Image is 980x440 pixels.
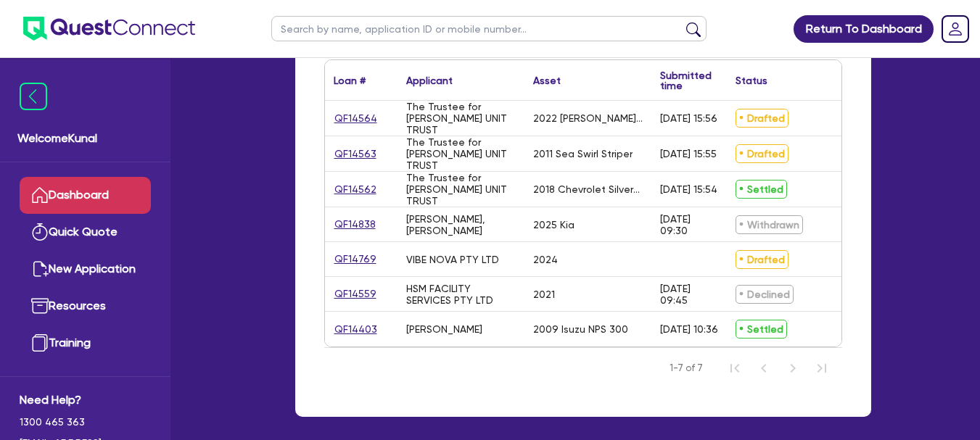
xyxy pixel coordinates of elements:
[334,181,377,198] a: QF14562
[23,17,195,41] img: quest-connect-logo-blue
[736,180,787,199] span: Settled
[20,325,151,362] a: Training
[334,216,376,233] a: QF14838
[20,391,151,409] span: Need Help?
[670,361,703,375] span: 1-7 of 7
[20,177,151,214] a: Dashboard
[271,16,707,41] input: Search by name, application ID or mobile number...
[406,75,453,86] div: Applicant
[807,354,836,383] button: Last Page
[533,254,558,265] div: 2024
[660,112,717,124] div: [DATE] 15:56
[20,214,151,251] a: Quick Quote
[31,334,49,352] img: training
[660,213,718,236] div: [DATE] 09:30
[533,148,633,159] div: 2011 Sea Swirl Striper
[533,183,643,195] div: 2018 Chevrolet Silverado LTZ
[794,15,934,43] a: Return To Dashboard
[20,251,151,288] a: New Application
[660,323,718,335] div: [DATE] 10:36
[533,323,628,335] div: 2009 Isuzu NPS 300
[660,283,718,306] div: [DATE] 09:45
[749,354,778,383] button: Previous Page
[31,260,49,278] img: new-application
[406,213,516,236] div: [PERSON_NAME], [PERSON_NAME]
[736,285,794,304] span: Declined
[533,75,561,86] div: Asset
[334,110,378,127] a: QF14564
[20,288,151,325] a: Resources
[334,321,378,338] a: QF14403
[736,144,788,163] span: Drafted
[406,101,516,136] div: The Trustee for [PERSON_NAME] UNIT TRUST
[533,289,555,300] div: 2021
[406,254,499,265] div: VIBE NOVA PTY LTD
[334,286,377,302] a: QF14559
[334,251,377,267] a: QF14769
[334,146,377,162] a: QF14563
[736,75,767,86] div: Status
[20,83,47,110] img: icon-menu-close
[334,75,366,86] div: Loan #
[406,172,516,207] div: The Trustee for [PERSON_NAME] UNIT TRUST
[736,320,787,339] span: Settled
[406,136,516,171] div: The Trustee for [PERSON_NAME] UNIT TRUST
[406,323,482,335] div: [PERSON_NAME]
[533,219,575,231] div: 2025 Kia
[736,109,788,128] span: Drafted
[660,70,712,91] div: Submitted time
[778,354,807,383] button: Next Page
[31,223,49,241] img: quick-quote
[736,215,803,234] span: Withdrawn
[31,297,49,315] img: resources
[736,250,788,269] span: Drafted
[936,10,974,48] a: Dropdown toggle
[20,415,151,430] span: 1300 465 363
[720,354,749,383] button: First Page
[660,183,717,195] div: [DATE] 15:54
[406,283,516,306] div: HSM FACILITY SERVICES PTY LTD
[660,148,717,159] div: [DATE] 15:55
[17,130,153,147] span: Welcome Kunal
[533,112,643,124] div: 2022 [PERSON_NAME] R44 RAVEN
